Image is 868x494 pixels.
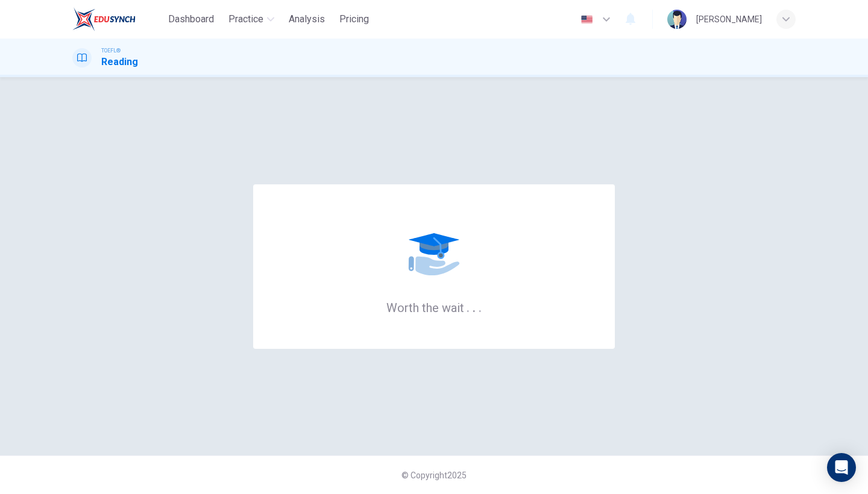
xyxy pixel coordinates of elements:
button: Analysis [284,8,330,30]
h6: . [466,296,470,316]
a: EduSynch logo [72,7,163,31]
h6: . [478,296,482,316]
div: [PERSON_NAME] [696,12,762,27]
button: Dashboard [163,8,219,30]
h6: . [472,296,476,316]
button: Pricing [335,8,374,30]
img: Profile picture [667,10,687,29]
span: Pricing [339,12,369,27]
span: Practice [228,12,263,27]
div: Open Intercom Messenger [827,453,856,482]
img: en [579,15,594,24]
img: EduSynch logo [72,7,136,31]
span: TOEFL® [101,46,121,55]
h6: Worth the wait [386,299,482,315]
span: Analysis [289,12,325,27]
span: © Copyright 2025 [401,471,467,480]
span: Dashboard [168,12,214,27]
h1: Reading [101,55,138,69]
button: Practice [224,8,279,30]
